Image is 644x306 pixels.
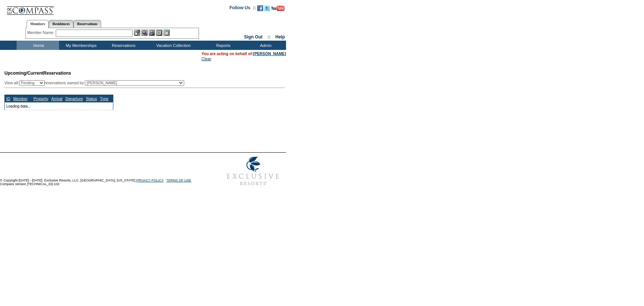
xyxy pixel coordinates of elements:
a: ID [6,96,10,101]
a: [PERSON_NAME] [253,51,286,56]
td: Reports [201,41,244,50]
td: Vacation Collection [144,41,201,50]
img: View [141,30,148,36]
img: Reservations [156,30,162,36]
a: Property [34,96,48,101]
img: Follow us on Twitter [264,5,270,11]
a: TERMS OF USE [166,178,192,182]
img: b_calculator.gif [163,30,170,36]
td: My Memberships [59,41,101,50]
span: Upcoming/Current [4,71,43,76]
td: Home [17,41,59,50]
div: View all: reservations owned by: [4,80,187,86]
td: Admin [244,41,286,50]
img: b_edit.gif [134,30,140,36]
img: Exclusive Resorts [220,153,286,190]
a: Members [27,20,49,28]
a: Help [275,34,285,40]
a: Follow us on Twitter [264,7,270,12]
img: Impersonate [149,30,155,36]
a: Clear [202,57,211,61]
span: Reservations [4,71,71,76]
a: Type [100,96,109,101]
a: Member [13,96,28,101]
a: Sign Out [244,34,262,40]
a: Status [86,96,97,101]
td: Reservations [101,41,144,50]
a: PRIVACY POLICY [136,178,163,182]
img: Become our fan on Facebook [257,5,263,11]
span: :: [268,34,271,40]
div: Member Name: [27,30,56,36]
a: Reservations [73,20,101,28]
span: You are acting on behalf of: [202,51,286,56]
img: Subscribe to our YouTube Channel [271,6,285,11]
a: Arrival [51,96,62,101]
td: Loading data... [5,102,113,110]
a: Become our fan on Facebook [257,7,263,12]
a: Subscribe to our YouTube Channel [271,7,285,12]
td: Follow Us :: [230,4,256,13]
a: Residences [49,20,73,28]
a: Departure [65,96,83,101]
